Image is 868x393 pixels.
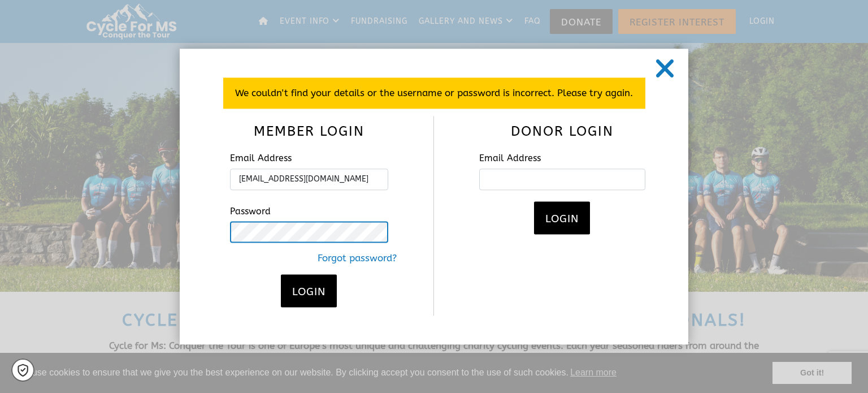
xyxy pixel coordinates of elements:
h3: Donor Login [479,122,645,141]
h3: Member Login [230,122,389,141]
a: Cookie settings [11,359,34,382]
label: Password [222,198,397,219]
button: Login [281,274,337,307]
p: We couldn't find your details or the username or password is incorrect. Please try again. [223,77,645,109]
a: Forgot password? [222,251,397,266]
label: Email Address [471,145,654,166]
span: Login [545,213,579,225]
label: Email Address [222,145,397,166]
button: Login [534,201,590,234]
span: Login [292,286,325,298]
